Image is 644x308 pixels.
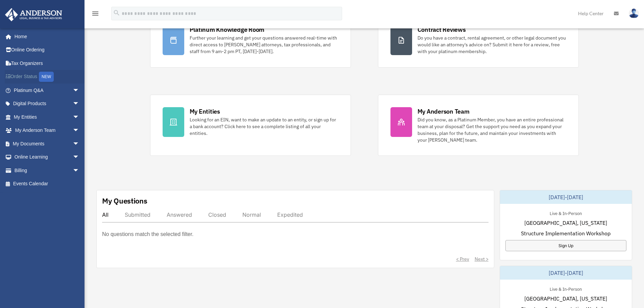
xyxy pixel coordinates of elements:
[167,211,192,218] div: Answered
[5,97,90,111] a: Digital Productsarrow_drop_down
[102,196,147,206] div: My Questions
[73,164,86,177] span: arrow_drop_down
[39,72,54,82] div: NEW
[418,107,470,116] div: My Anderson Team
[629,8,639,18] img: User Pic
[5,137,90,150] a: My Documentsarrow_drop_down
[505,240,626,251] a: Sign Up
[500,190,632,204] div: [DATE]-[DATE]
[277,211,303,218] div: Expedited
[73,97,86,111] span: arrow_drop_down
[91,12,99,18] a: menu
[102,230,193,239] p: No questions match the selected filter.
[521,229,611,237] span: Structure Implementation Workshop
[190,34,338,55] div: Further your learning and get your questions answered real-time with direct access to [PERSON_NAM...
[5,43,90,57] a: Online Ordering
[418,25,466,34] div: Contract Reviews
[5,56,90,70] a: Tax Organizers
[190,107,220,116] div: My Entities
[5,84,90,97] a: Platinum Q&Aarrow_drop_down
[5,70,90,84] a: Order StatusNEW
[208,211,226,218] div: Closed
[524,294,607,303] span: [GEOGRAPHIC_DATA], [US_STATE]
[73,137,86,151] span: arrow_drop_down
[5,164,90,177] a: Billingarrow_drop_down
[150,13,351,68] a: Platinum Knowledge Room Further your learning and get your questions answered real-time with dire...
[544,209,587,216] div: Live & In-Person
[113,9,120,17] i: search
[378,95,579,156] a: My Anderson Team Did you know, as a Platinum Member, you have an entire professional team at your...
[3,8,64,21] img: Anderson Advisors Platinum Portal
[418,34,566,55] div: Do you have a contract, rental agreement, or other legal document you would like an attorney's ad...
[5,30,86,43] a: Home
[73,150,86,164] span: arrow_drop_down
[102,211,109,218] div: All
[418,116,566,143] div: Did you know, as a Platinum Member, you have an entire professional team at your disposal? Get th...
[378,13,579,68] a: Contract Reviews Do you have a contract, rental agreement, or other legal document you would like...
[544,285,587,292] div: Live & In-Person
[5,177,90,191] a: Events Calendar
[524,219,607,227] span: [GEOGRAPHIC_DATA], [US_STATE]
[5,110,90,124] a: My Entitiesarrow_drop_down
[150,95,351,156] a: My Entities Looking for an EIN, want to make an update to an entity, or sign up for a bank accoun...
[5,150,90,164] a: Online Learningarrow_drop_down
[242,211,261,218] div: Normal
[190,25,265,34] div: Platinum Knowledge Room
[73,110,86,124] span: arrow_drop_down
[73,84,86,97] span: arrow_drop_down
[73,124,86,138] span: arrow_drop_down
[190,116,338,137] div: Looking for an EIN, want to make an update to an entity, or sign up for a bank account? Click her...
[91,9,99,18] i: menu
[125,211,150,218] div: Submitted
[5,124,90,137] a: My Anderson Teamarrow_drop_down
[500,266,632,280] div: [DATE]-[DATE]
